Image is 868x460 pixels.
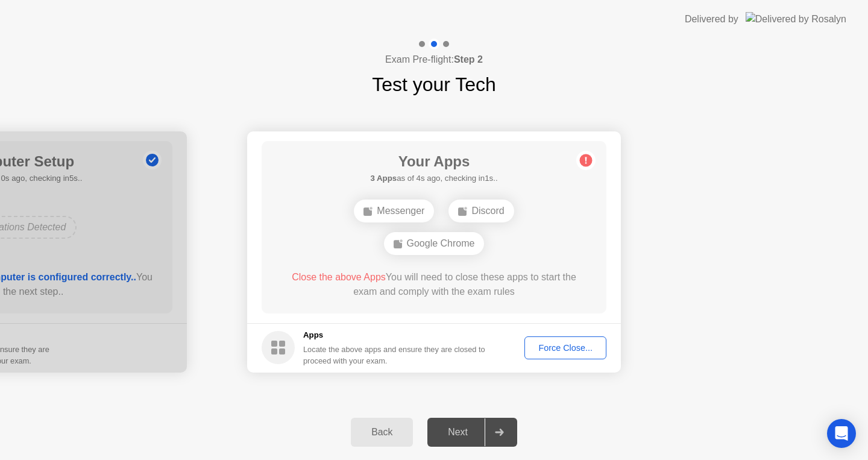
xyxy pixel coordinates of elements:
b: Step 2 [454,54,483,65]
button: Next [427,418,517,447]
h1: Your Apps [370,151,497,172]
div: Back [354,427,409,438]
h5: Apps [303,329,486,341]
div: Messenger [354,200,434,222]
b: 3 Apps [370,174,397,183]
div: Locate the above apps and ensure they are closed to proceed with your exam. [303,344,486,367]
button: Back [351,418,413,447]
h4: Exam Pre-flight: [385,52,483,67]
div: Next [431,427,485,438]
div: You will need to close these apps to start the exam and comply with the exam rules [279,270,590,299]
div: Force Close... [529,343,602,353]
div: Discord [448,200,514,222]
h5: as of 4s ago, checking in1s.. [370,172,497,184]
div: Delivered by [685,12,738,27]
div: Google Chrome [384,232,485,255]
button: Force Close... [524,336,606,359]
h1: Test your Tech [372,70,496,99]
span: Close the above Apps [292,272,386,282]
img: Delivered by Rosalyn [746,12,846,26]
div: Open Intercom Messenger [827,419,856,448]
